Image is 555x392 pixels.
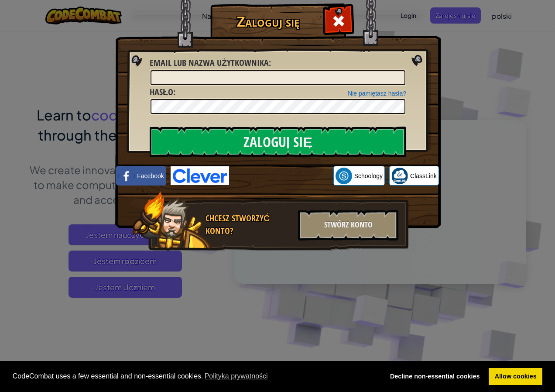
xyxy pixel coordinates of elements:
img: schoology.png [336,168,352,184]
label: : [150,86,175,99]
span: Email lub nazwa użytkownika [150,57,269,69]
img: clever-logo-blue.png [171,166,229,185]
img: facebook_small.png [118,168,135,184]
span: CodeCombat uses a few essential and non-essential cookies. [13,370,377,383]
a: learn more about cookies [203,370,269,383]
span: Hasło [150,86,173,98]
a: Nie pamiętasz hasła? [348,90,406,97]
input: Zaloguj się [150,127,406,157]
h1: Zaloguj się [212,14,324,29]
label: : [150,57,271,69]
a: deny cookies [384,368,486,385]
iframe: Przycisk Zaloguj się przez Google [229,166,333,186]
div: Stwórz konto [298,210,398,241]
img: classlink-logo-small.png [391,168,408,184]
a: allow cookies [489,368,542,385]
span: Schoology [354,172,383,180]
div: Chcesz stworzyć konto? [206,212,293,237]
span: Facebook [137,172,164,180]
span: ClassLink [410,172,437,180]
